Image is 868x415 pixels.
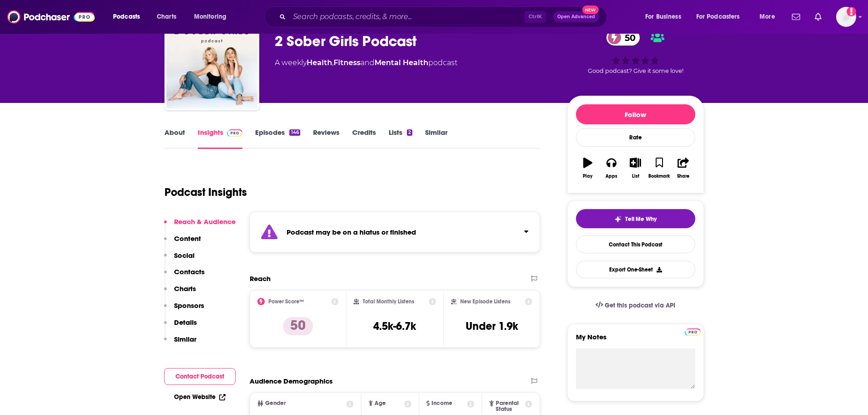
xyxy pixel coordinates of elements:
svg: Add a profile image [847,7,856,16]
button: Similar [164,335,196,352]
p: Details [174,318,197,327]
p: Reach & Audience [174,217,236,226]
a: InsightsPodchaser Pro [198,128,243,149]
a: Health [307,58,332,67]
p: Similar [174,335,196,343]
p: Sponsors [174,301,204,310]
button: Follow [576,104,695,124]
button: tell me why sparkleTell Me Why [576,209,695,228]
a: Open Website [174,393,226,401]
p: Social [174,251,195,260]
p: Content [174,234,201,243]
span: Charts [157,10,176,23]
button: Contacts [164,267,205,284]
a: 50 [606,30,640,46]
button: open menu [188,10,238,24]
span: Income [431,400,452,406]
a: Mental Health [375,58,428,67]
div: Share [677,174,689,179]
span: For Podcasters [696,10,740,23]
img: 2 Sober Girls Podcast [166,17,257,108]
span: Tell Me Why [625,215,657,223]
div: 50Good podcast? Give it some love! [567,24,704,80]
div: Apps [606,174,617,179]
button: open menu [639,10,693,24]
h3: 4.5k-6.7k [373,319,416,333]
div: Play [583,174,592,179]
p: Charts [174,284,196,293]
span: Open Advanced [557,15,595,19]
div: List [632,174,639,179]
button: Share [671,152,695,184]
h1: Podcast Insights [164,185,247,199]
button: List [623,152,647,184]
span: and [360,58,375,67]
label: My Notes [576,333,695,348]
button: Bookmark [647,152,671,184]
div: 146 [289,129,300,136]
a: Contact This Podcast [576,236,695,253]
a: Similar [425,128,447,149]
span: Monitoring [194,10,226,23]
button: Open AdvancedNew [553,11,599,22]
a: Show notifications dropdown [788,9,804,25]
div: Rate [576,128,695,147]
button: Play [576,152,600,184]
h3: Under 1.9k [466,319,518,333]
span: New [582,5,599,14]
h2: Reach [250,274,271,283]
div: Bookmark [648,174,670,179]
span: Get this podcast via API [605,302,675,309]
span: More [760,10,775,23]
p: Contacts [174,267,205,276]
a: Reviews [313,128,339,149]
h2: Total Monthly Listens [363,298,414,305]
button: Content [164,234,201,251]
div: A weekly podcast [275,57,457,68]
a: Show notifications dropdown [811,9,825,25]
img: Podchaser - Follow, Share and Rate Podcasts [7,8,95,26]
a: Get this podcast via API [588,294,683,317]
button: Sponsors [164,301,204,318]
button: Contact Podcast [164,368,236,385]
img: User Profile [836,7,856,27]
a: Credits [352,128,376,149]
span: Good podcast? Give it some love! [588,67,683,74]
a: Fitness [334,58,360,67]
button: open menu [753,10,786,24]
button: Reach & Audience [164,217,236,234]
section: Click to expand status details [250,212,540,252]
a: About [164,128,185,149]
span: Ctrl K [524,11,546,23]
button: Social [164,251,195,268]
button: Charts [164,284,196,301]
button: open menu [107,10,152,24]
span: For Business [645,10,681,23]
p: 50 [283,317,313,335]
button: Show profile menu [836,7,856,27]
a: Lists2 [389,128,412,149]
span: Age [375,400,386,406]
button: open menu [690,10,753,24]
a: Pro website [685,327,701,336]
button: Details [164,318,197,335]
img: Podchaser Pro [685,328,701,336]
h2: Power Score™ [268,298,304,305]
input: Search podcasts, credits, & more... [289,10,524,24]
span: 50 [616,30,640,46]
span: Podcasts [113,10,140,23]
h2: Audience Demographics [250,377,333,385]
span: , [332,58,334,67]
span: Logged in as Ashley_Beenen [836,7,856,27]
img: Podchaser Pro [227,129,243,137]
div: 2 [407,129,412,136]
button: Export One-Sheet [576,261,695,278]
img: tell me why sparkle [614,215,621,223]
h2: New Episode Listens [460,298,510,305]
strong: Podcast may be on a hiatus or finished [287,228,416,236]
span: Parental Status [496,400,524,412]
div: Search podcasts, credits, & more... [273,6,616,27]
a: Charts [151,10,182,24]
